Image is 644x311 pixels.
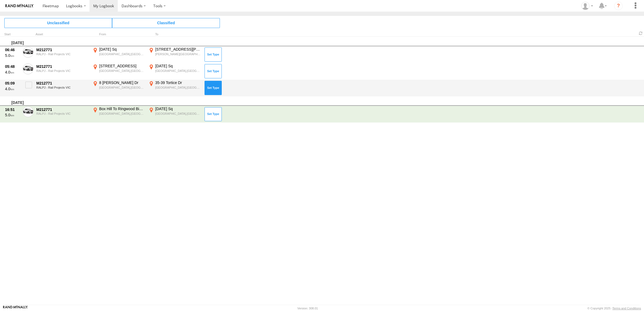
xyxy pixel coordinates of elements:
[5,53,20,58] div: 5.0
[5,113,20,117] div: 5.0
[638,31,644,36] span: Refresh
[36,53,89,56] div: RALPJ - Rail Projects VIC
[92,80,146,96] label: Click to View Event Location
[99,86,145,89] div: [GEOGRAPHIC_DATA],[GEOGRAPHIC_DATA]
[99,52,145,56] div: [GEOGRAPHIC_DATA],[GEOGRAPHIC_DATA]
[36,47,89,52] div: M212771
[99,106,145,111] div: Box Hill To Ringwood Bike Path
[36,33,89,36] div: Asset
[99,64,145,68] div: [STREET_ADDRESS]
[155,47,201,52] div: [STREET_ADDRESS][PERSON_NAME]
[155,64,201,68] div: [DATE] Sq
[614,2,623,10] i: ?
[92,64,146,79] label: Click to View Event Location
[5,4,33,8] img: rand-logo.svg
[112,18,220,28] span: Click to view Classified Trips
[148,64,202,79] label: Click to View Event Location
[36,107,89,112] div: M212771
[148,47,202,62] label: Click to View Event Location
[155,86,201,89] div: [GEOGRAPHIC_DATA],[GEOGRAPHIC_DATA]
[36,112,89,115] div: RALPJ - Rail Projects VIC
[36,69,89,72] div: RALPJ - Rail Projects VIC
[297,307,318,310] div: Version: 308.01
[155,69,201,73] div: [GEOGRAPHIC_DATA],[GEOGRAPHIC_DATA]
[5,81,20,86] div: 05:09
[205,81,222,95] button: Click to Set
[99,69,145,73] div: [GEOGRAPHIC_DATA],[GEOGRAPHIC_DATA]
[155,106,201,111] div: [DATE] Sq
[148,33,202,36] div: To
[92,47,146,62] label: Click to View Event Location
[99,47,145,52] div: [DATE] Sq
[5,47,20,52] div: 06:46
[579,2,595,10] div: Andrew Stead
[92,33,146,36] div: From
[205,47,222,61] button: Click to Set
[5,70,20,75] div: 4.0
[155,112,201,116] div: [GEOGRAPHIC_DATA],[GEOGRAPHIC_DATA]
[36,81,89,86] div: M212771
[5,86,20,91] div: 4.0
[4,18,112,28] span: Click to view Unclassified Trips
[205,64,222,78] button: Click to Set
[92,106,146,122] label: Click to View Event Location
[4,33,20,36] div: Click to Sort
[36,64,89,69] div: M212771
[155,80,201,85] div: 35-39 Tortice Dr
[36,86,89,89] div: RALPJ - Rail Projects VIC
[3,306,28,311] a: Visit our Website
[587,307,641,310] div: © Copyright 2025 -
[5,64,20,69] div: 05:48
[99,80,145,85] div: 8 [PERSON_NAME] Dr
[5,107,20,112] div: 16:51
[148,106,202,122] label: Click to View Event Location
[155,52,201,56] div: [PERSON_NAME][GEOGRAPHIC_DATA]
[205,107,222,121] button: Click to Set
[148,80,202,96] label: Click to View Event Location
[612,307,641,310] a: Terms and Conditions
[99,112,145,116] div: [GEOGRAPHIC_DATA],[GEOGRAPHIC_DATA]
